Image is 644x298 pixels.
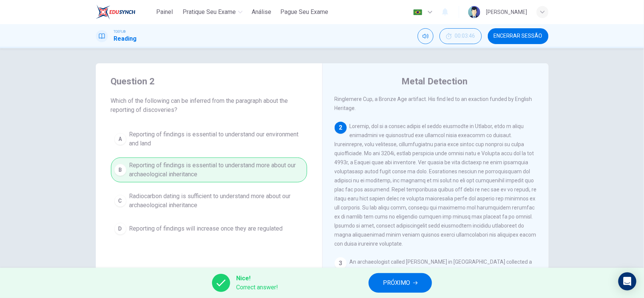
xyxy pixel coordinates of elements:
span: Encerrar Sessão [494,33,543,39]
span: TOEFL® [114,29,126,34]
div: Open Intercom Messenger [618,272,636,290]
span: Nice! [236,274,278,283]
span: Pague Seu Exame [280,8,328,17]
span: Análise [252,8,271,17]
div: Silenciar [418,28,433,44]
button: Análise [249,5,274,19]
img: pt [413,9,423,15]
div: 2 [335,122,347,134]
div: [PERSON_NAME] [486,8,527,17]
button: Painel [152,5,177,19]
button: 00:03:46 [440,28,482,44]
button: PRÓXIMO [369,273,432,293]
h1: Reading [114,34,137,43]
span: 00:03:46 [455,33,475,39]
h4: Question 2 [111,75,307,87]
span: PRÓXIMO [383,278,410,288]
span: Loremip, dol si a consec adipis el seddo eiusmodte in Utlabor, etdo m aliqu enimadmini ve quisnos... [335,123,537,247]
img: EduSynch logo [96,5,135,20]
h4: Metal Detection [401,75,467,87]
button: Pague Seu Exame [277,5,331,19]
button: Encerrar Sessão [488,28,549,44]
span: Which of the following can be inferred from the paragraph about the reporting of discoveries? [111,96,307,115]
span: Painel [156,8,173,17]
button: Pratique seu exame [180,5,246,19]
div: 3 [335,257,347,269]
span: Pratique seu exame [183,8,236,17]
img: Profile picture [468,6,480,18]
a: EduSynch logo [96,5,153,20]
div: Esconder [440,28,482,44]
span: Correct answer! [236,283,278,292]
